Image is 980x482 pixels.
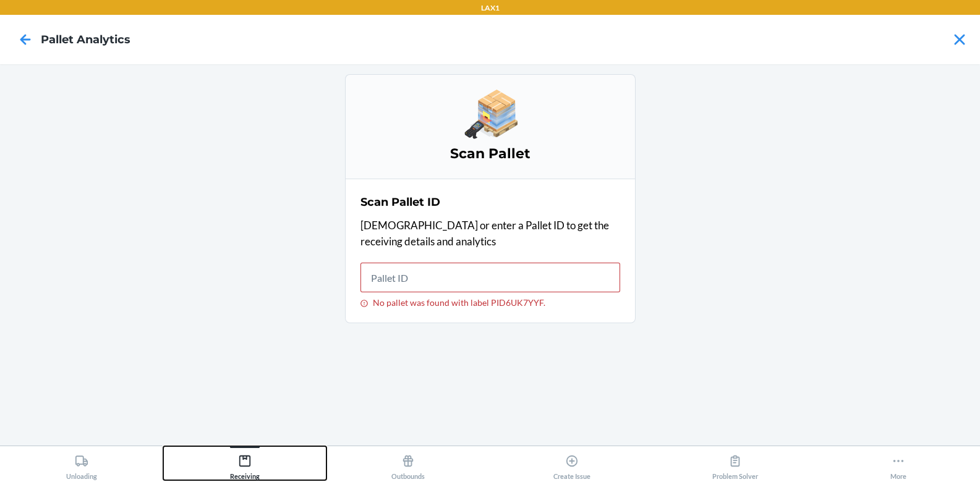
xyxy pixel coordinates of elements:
[326,446,490,480] button: Outbounds
[890,449,906,480] div: More
[360,144,620,164] h3: Scan Pallet
[163,446,326,480] button: Receiving
[654,446,817,480] button: Problem Solver
[817,446,980,480] button: More
[712,449,758,480] div: Problem Solver
[553,449,590,480] div: Create Issue
[490,446,653,480] button: Create Issue
[230,449,260,480] div: Receiving
[481,2,500,14] p: LAX1
[360,194,440,210] h2: Scan Pallet ID
[391,449,425,480] div: Outbounds
[41,32,130,48] h4: Pallet Analytics
[66,449,97,480] div: Unloading
[360,297,620,308] div: No pallet was found with label PID6UK7YYF.
[360,263,620,292] input: No pallet was found with label PID6UK7YYF.
[360,218,620,249] p: [DEMOGRAPHIC_DATA] or enter a Pallet ID to get the receiving details and analytics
